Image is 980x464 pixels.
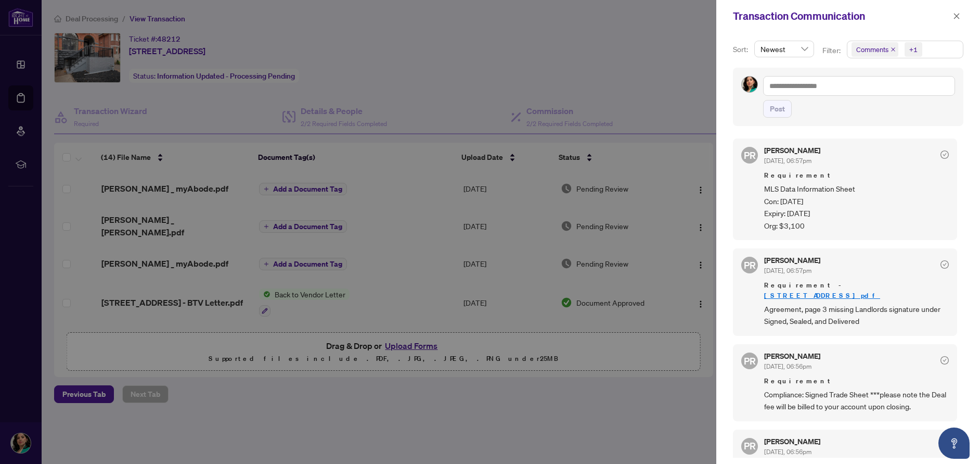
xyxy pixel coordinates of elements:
span: check-circle [940,260,949,269]
span: [DATE], 06:57pm [764,267,811,274]
span: Compliance: Signed Trade Sheet ***please note the Deal fee will be billed to your account upon cl... [764,388,949,413]
button: Open asap [938,428,970,459]
span: PR [744,258,756,272]
a: [STREET_ADDRESS]pdf [764,291,880,300]
span: PR [744,148,756,162]
span: check-circle [940,356,949,365]
span: close [891,47,896,52]
div: Transaction Communication [733,8,950,24]
p: Sort: [733,44,750,55]
h5: [PERSON_NAME] [764,147,820,154]
span: [DATE], 06:57pm [764,157,811,165]
span: PR [744,438,756,453]
span: Agreement, page 3 missing Landlords signature under Signed, Sealed, and Delivered [764,303,949,328]
button: Post [763,100,792,118]
h5: [PERSON_NAME] [764,257,820,264]
div: +1 [909,44,918,55]
span: Newest [760,41,808,57]
img: Profile Icon [742,77,757,92]
span: close [953,12,960,20]
p: Filter: [822,45,842,56]
span: Requirement [764,170,949,181]
span: check-circle [940,151,949,159]
span: [DATE], 06:56pm [764,448,811,456]
span: Comments [856,44,888,55]
h5: [PERSON_NAME] [764,353,820,360]
span: Requirement [764,376,949,386]
span: Requirement - [764,280,949,301]
h5: [PERSON_NAME] [764,438,820,445]
span: [DATE], 06:56pm [764,362,811,370]
span: Comments [852,42,898,57]
span: MLS Data Information Sheet Con: [DATE] Expiry: [DATE] Org: $3,100 [764,183,949,232]
span: PR [744,354,756,368]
